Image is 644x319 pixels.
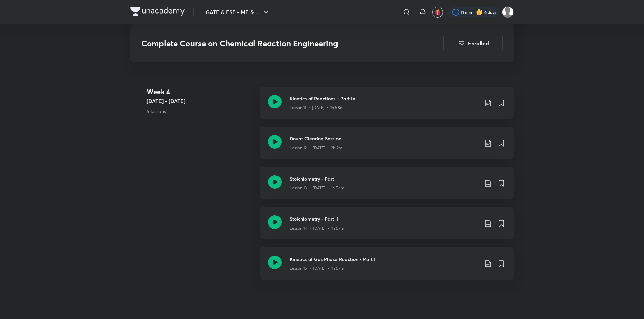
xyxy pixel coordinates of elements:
p: Lesson 12 • [DATE] • 2h 2m [290,145,342,151]
h3: Stoichiometry - Part I [290,175,478,182]
a: Doubt Clearing SessionLesson 12 • [DATE] • 2h 2m [260,127,514,167]
button: avatar [432,7,443,18]
img: Company Logo [130,7,185,16]
a: Stoichiometry - Part IILesson 14 • [DATE] • 1h 57m [260,207,514,247]
img: avatar [435,9,441,15]
h3: Kinetics of Gas Phase Reaction - Part I [290,256,478,263]
p: Lesson 15 • [DATE] • 1h 57m [290,265,344,271]
p: 5 lessons [147,108,255,115]
h3: Doubt Clearing Session [290,135,478,142]
a: Kinetics of Gas Phase Reaction - Part ILesson 15 • [DATE] • 1h 57m [260,247,514,288]
p: Lesson 11 • [DATE] • 1h 58m [290,105,344,111]
h3: Complete Course on Chemical Reaction Engineering [141,38,405,48]
h4: Week 4 [147,87,255,97]
a: Stoichiometry - Part ILesson 13 • [DATE] • 1h 54m [260,167,514,207]
a: Company Logo [130,7,185,17]
button: GATE & ESE - ME & ... [202,5,274,19]
p: Lesson 13 • [DATE] • 1h 54m [290,185,344,191]
button: Enrolled [443,35,503,51]
a: Kinetics of Reactions - Part IVLesson 11 • [DATE] • 1h 58m [260,87,514,127]
img: streak [476,9,483,16]
h3: Kinetics of Reactions - Part IV [290,95,478,102]
img: Prakhar Mishra [502,6,514,18]
h3: Stoichiometry - Part II [290,215,478,222]
h5: [DATE] - [DATE] [147,97,255,105]
p: Lesson 14 • [DATE] • 1h 57m [290,225,344,231]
